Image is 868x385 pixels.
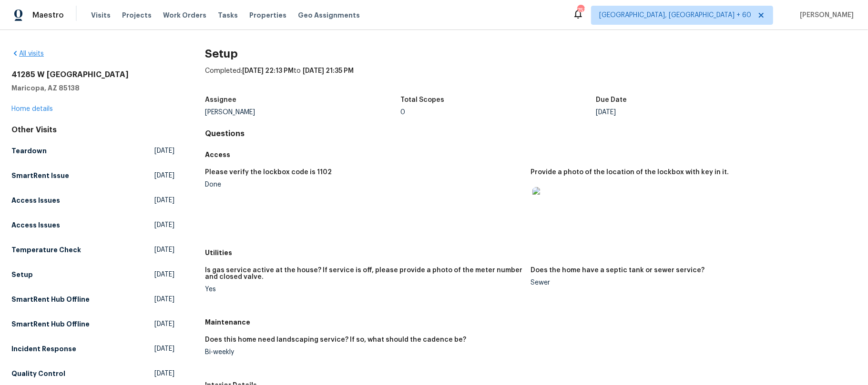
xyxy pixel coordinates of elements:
[163,10,206,20] span: Work Orders
[11,241,174,258] a: Temperature Check[DATE]
[11,142,174,159] a: Teardown[DATE]
[796,10,854,20] span: [PERSON_NAME]
[11,369,65,378] h5: Quality Control
[32,10,64,20] span: Maestro
[154,295,174,304] span: [DATE]
[205,66,857,91] div: Completed: to
[531,279,849,286] div: Sewer
[154,196,174,205] span: [DATE]
[11,106,53,112] a: Home details
[11,167,174,184] a: SmartRent Issue[DATE]
[298,10,360,20] span: Geo Assignments
[11,319,90,329] h5: SmartRent Hub Offline
[11,220,60,230] h5: Access Issues
[11,316,174,333] a: SmartRent Hub Offline[DATE]
[11,291,174,308] a: SmartRent Hub Offline[DATE]
[122,10,152,20] span: Projects
[205,129,857,138] h4: Questions
[205,317,857,327] h5: Maintenance
[11,266,174,283] a: Setup[DATE]
[205,286,523,293] div: Yes
[205,109,400,116] div: [PERSON_NAME]
[596,109,791,116] div: [DATE]
[11,245,81,255] h5: Temperature Check
[11,146,47,156] h5: Teardown
[599,10,751,20] span: [GEOGRAPHIC_DATA], [GEOGRAPHIC_DATA] + 60
[11,192,174,209] a: Access Issues[DATE]
[205,49,857,59] h2: Setup
[11,295,90,304] h5: SmartRent Hub Offline
[242,68,294,74] span: [DATE] 22:13 PM
[154,220,174,230] span: [DATE]
[205,169,332,176] h5: Please verify the lockbox code is 1102
[400,109,596,116] div: 0
[531,169,729,176] h5: Provide a photo of the location of the lockbox with key in it.
[11,270,33,279] h5: Setup
[577,6,584,15] div: 751
[11,70,174,79] h2: 41285 W [GEOGRAPHIC_DATA]
[205,181,523,188] div: Done
[11,125,174,135] div: Other Visits
[205,97,236,103] h5: Assignee
[11,217,174,234] a: Access Issues[DATE]
[11,171,69,180] h5: SmartRent Issue
[11,196,60,205] h5: Access Issues
[11,365,174,382] a: Quality Control[DATE]
[531,267,705,274] h5: Does the home have a septic tank or sewer service?
[154,171,174,180] span: [DATE]
[218,12,238,19] span: Tasks
[11,50,44,57] a: All visits
[154,369,174,378] span: [DATE]
[154,146,174,156] span: [DATE]
[11,344,76,354] h5: Incident Response
[154,245,174,255] span: [DATE]
[205,150,857,159] h5: Access
[11,83,174,93] h5: Maricopa, AZ 85138
[249,10,286,20] span: Properties
[154,344,174,354] span: [DATE]
[91,10,111,20] span: Visits
[154,270,174,279] span: [DATE]
[400,97,444,103] h5: Total Scopes
[11,340,174,357] a: Incident Response[DATE]
[205,336,466,343] h5: Does this home need landscaping service? If so, what should the cadence be?
[205,248,857,257] h5: Utilities
[596,97,627,103] h5: Due Date
[303,68,354,74] span: [DATE] 21:35 PM
[205,349,523,355] div: Bi-weekly
[154,319,174,329] span: [DATE]
[205,267,523,280] h5: Is gas service active at the house? If service is off, please provide a photo of the meter number...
